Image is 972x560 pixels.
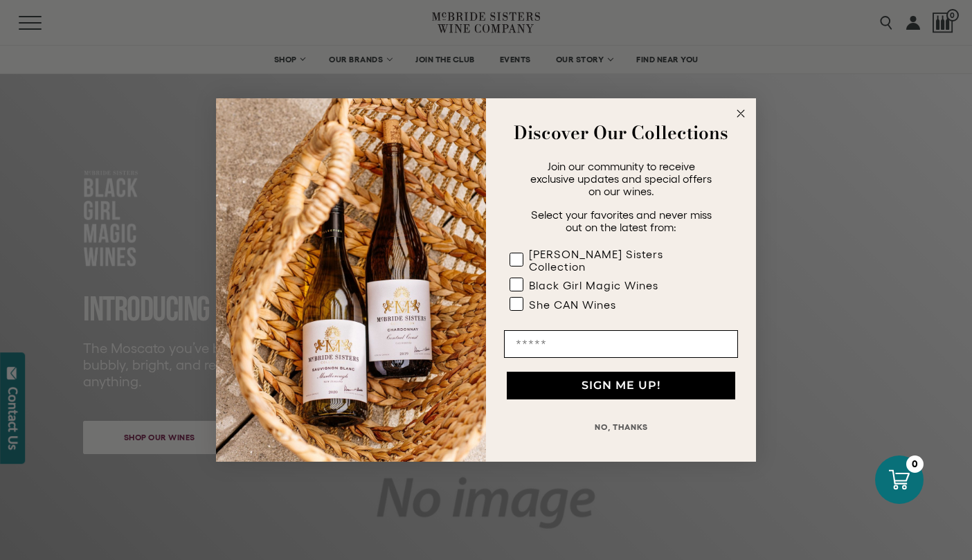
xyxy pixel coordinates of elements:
[507,372,735,399] button: SIGN ME UP!
[531,208,712,233] span: Select your favorites and never miss out on the latest from:
[504,330,738,358] input: Email
[732,105,749,122] button: Close dialog
[529,298,616,311] div: She CAN Wines
[504,413,738,441] button: NO, THANKS
[216,98,486,462] img: 42653730-7e35-4af7-a99d-12bf478283cf.jpeg
[514,119,728,146] strong: Discover Our Collections
[906,455,924,473] div: 0
[530,160,712,197] span: Join our community to receive exclusive updates and special offers on our wines.
[529,279,658,291] div: Black Girl Magic Wines
[529,248,710,273] div: [PERSON_NAME] Sisters Collection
